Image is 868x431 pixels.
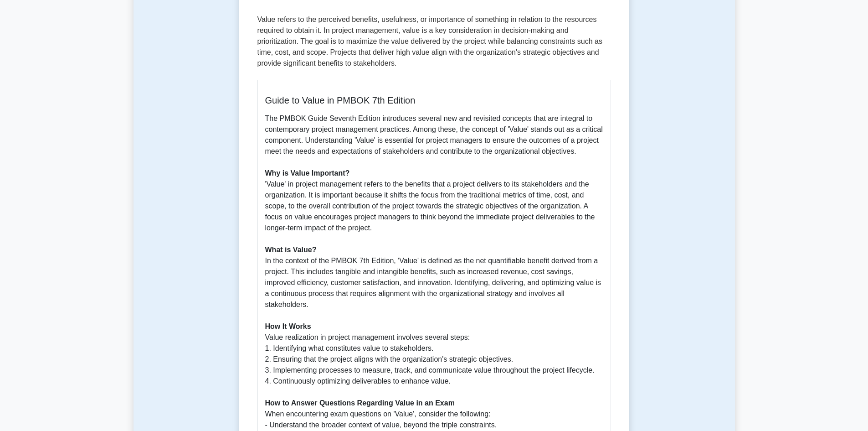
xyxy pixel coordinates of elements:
b: Why is Value Important? [265,169,350,177]
b: How to Answer Questions Regarding Value in an Exam [265,399,455,407]
h5: Guide to Value in PMBOK 7th Edition [265,95,603,106]
b: How It Works [265,322,311,330]
p: Value refers to the perceived benefits, usefulness, or importance of something in relation to the... [257,14,611,73]
b: What is Value? [265,246,317,254]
